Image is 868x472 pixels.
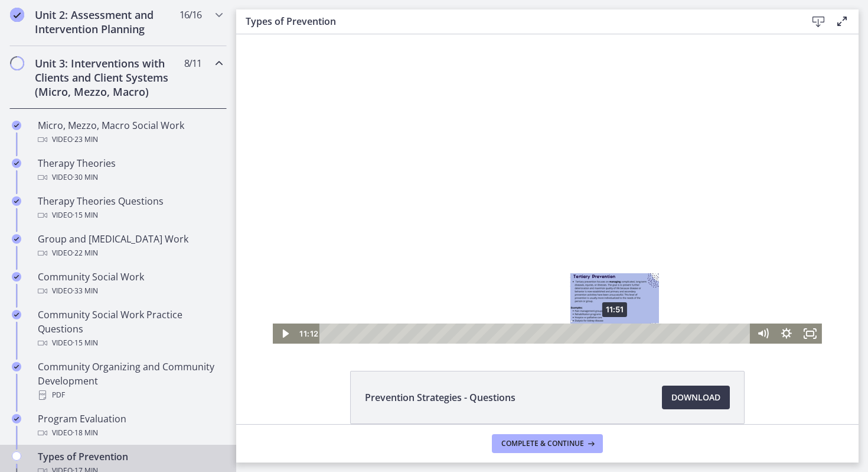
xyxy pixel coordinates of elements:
[515,289,539,309] button: Mute
[73,426,98,440] span: · 18 min
[38,336,222,350] div: Video
[662,386,730,409] a: Download
[38,270,222,298] div: Community Social Work
[180,8,201,22] span: 16 / 16
[12,234,21,244] i: Completed
[38,232,222,260] div: Group and [MEDICAL_DATA] Work
[38,194,222,222] div: Therapy Theories Questions
[246,14,788,28] h3: Types of Prevention
[38,284,222,298] div: Video
[73,208,98,222] span: · 15 min
[492,434,603,453] button: Complete & continue
[12,121,21,130] i: Completed
[38,360,222,402] div: Community Organizing and Community Development
[10,8,24,22] i: Completed
[12,272,21,282] i: Completed
[184,56,201,70] span: 8 / 11
[38,170,222,185] div: Video
[38,208,222,222] div: Video
[38,246,222,260] div: Video
[671,390,720,405] span: Download
[73,284,98,298] span: · 33 min
[12,414,21,423] i: Completed
[73,336,98,350] span: · 15 min
[35,8,179,36] h2: Unit 2: Assessment and Intervention Planning
[38,156,222,185] div: Therapy Theories
[12,196,21,206] i: Completed
[73,132,98,147] span: · 23 min
[73,170,98,185] span: · 30 min
[38,308,222,350] div: Community Social Work Practice Questions
[12,159,21,168] i: Completed
[501,439,584,448] span: Complete & continue
[38,426,222,440] div: Video
[12,362,21,371] i: Completed
[236,34,859,344] iframe: Video Lesson
[539,289,562,309] button: Show settings menu
[562,289,586,309] button: Fullscreen
[365,390,515,405] span: Prevention Strategies - Questions
[38,388,222,402] div: PDF
[35,56,179,99] h2: Unit 3: Interventions with Clients and Client Systems (Micro, Mezzo, Macro)
[12,310,21,319] i: Completed
[38,118,222,147] div: Micro, Mezzo, Macro Social Work
[38,412,222,440] div: Program Evaluation
[73,246,98,260] span: · 22 min
[38,132,222,147] div: Video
